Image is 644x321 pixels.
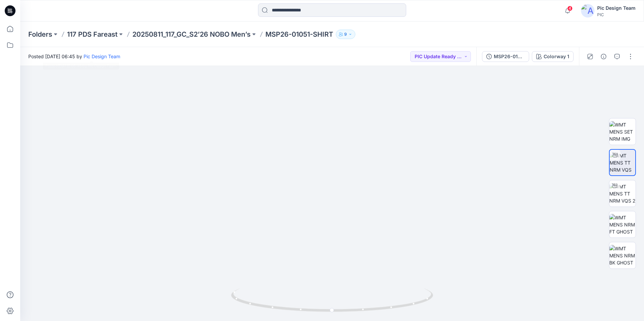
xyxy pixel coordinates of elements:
[609,245,636,266] img: WMT MENS NRM BK GHOST
[597,12,636,17] div: PIC
[609,214,636,235] img: WMT MENS NRM FT GHOST
[28,30,52,39] a: Folders
[132,30,251,39] a: 20250811_117_GC_S2’26 NOBO Men’s
[532,51,574,62] button: Colorway 1
[344,31,347,38] p: 9
[482,51,529,62] button: MSP26-01051-SHIRT_V2
[67,30,118,39] a: 117 PDS Fareast
[336,30,355,39] button: 9
[598,51,609,62] button: Details
[609,183,636,204] img: WMT MENS TT NRM VQS 2
[610,152,635,173] img: WMT MENS TT NRM VQS
[84,53,120,59] a: Pic Design Team
[544,53,569,60] div: Colorway 1
[494,53,525,60] div: MSP26-01051-SHIRT_V2
[597,4,636,12] div: Pic Design Team
[609,121,636,142] img: WMT MENS SET NRM IMG
[265,30,333,39] p: MSP26-01051-SHIRT
[581,4,594,17] img: avatar
[567,6,573,11] span: 4
[28,53,120,60] span: Posted [DATE] 06:45 by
